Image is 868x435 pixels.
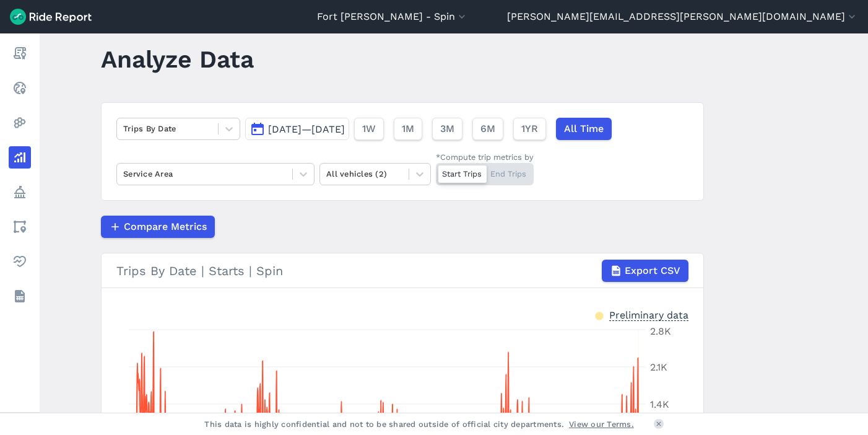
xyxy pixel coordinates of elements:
span: 1YR [521,121,538,136]
button: Fort [PERSON_NAME] - Spin [317,9,468,24]
a: Areas [9,216,31,238]
button: Export CSV [602,260,688,282]
span: Compare Metrics [124,219,207,234]
button: [PERSON_NAME][EMAIL_ADDRESS][PERSON_NAME][DOMAIN_NAME] [507,9,858,24]
tspan: 2.8K [650,325,671,337]
a: Health [9,250,31,273]
span: [DATE]—[DATE] [268,123,345,135]
button: [DATE]—[DATE] [245,118,349,140]
img: Ride Report [10,9,92,25]
button: 1W [354,118,384,140]
button: Compare Metrics [101,216,215,238]
a: Heatmaps [9,112,31,134]
button: 1YR [513,118,546,140]
a: Policy [9,181,31,203]
span: All Time [564,121,604,136]
span: 3M [440,121,454,136]
button: 3M [432,118,462,140]
button: 1M [394,118,422,140]
div: Preliminary data [609,308,688,321]
tspan: 2.1K [650,361,667,373]
div: *Compute trip metrics by [436,151,534,163]
a: Analyze [9,146,31,169]
span: Export CSV [625,263,680,278]
a: View our Terms. [569,418,634,430]
span: 1M [402,121,414,136]
div: Trips By Date | Starts | Spin [116,260,688,282]
a: Report [9,42,31,64]
span: 1W [362,121,376,136]
span: 6M [480,121,495,136]
tspan: 1.4K [650,398,669,410]
button: 6M [472,118,503,140]
a: Datasets [9,285,31,307]
h1: Analyze Data [101,42,254,76]
button: All Time [556,118,612,140]
a: Realtime [9,77,31,99]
